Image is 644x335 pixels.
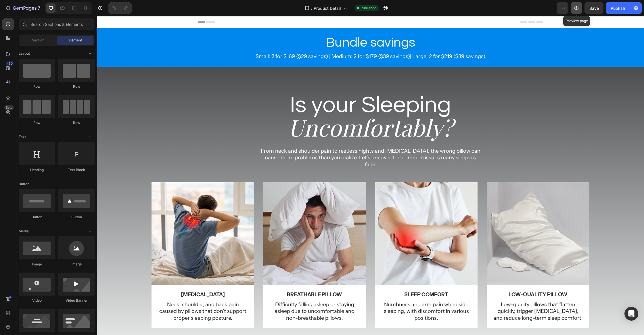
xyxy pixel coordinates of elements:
span: Element [69,38,82,43]
span: Toggle open [85,227,95,236]
h2: Is your Sleeping [163,74,384,105]
div: Undo/Redo [108,2,132,14]
div: 450 [5,61,14,66]
p: low-quality pillow [396,275,486,282]
div: Video [19,298,55,303]
div: Row [58,120,95,125]
div: Beta [4,105,14,110]
p: Numbness and arm pain when side sleeping, with discomfort in various positions. [285,285,375,305]
p: Neck, shoulder, and back pain caused by pillows that don’t support proper sleeping posture. [61,285,151,305]
div: Image [58,262,95,267]
button: Publish [606,2,630,14]
input: Search Sections & Elements [19,18,95,30]
p: [MEDICAL_DATA] [61,275,151,282]
span: / [311,5,313,11]
p: breathable pillow [173,275,263,282]
span: Product Detail [314,5,341,11]
button: Save [584,2,603,14]
div: Publish [611,5,625,11]
div: Row [19,84,55,89]
div: Open Intercom Messenger [624,307,638,321]
i: Uncomfortably? [191,95,356,126]
p: 7 [38,5,40,12]
span: Toggle open [85,132,95,141]
span: Text [19,134,26,139]
span: Save [589,6,599,11]
img: gempages_575956228132307487-5e2b6763-6bc5-4003-a7a8-44a179df0ea1.png [390,166,492,269]
img: gempages_575956228132307487-d52d0107-0c1d-4fd6-9721-524db2affb75.png [55,166,157,269]
span: Toggle open [85,179,95,189]
div: Video Banner [58,298,95,303]
img: gempages_575956228132307487-4dcf43f9-3b47-4c21-90f3-8e1c9c73ec8a.png [166,166,269,269]
p: From neck and shoulder pain to restless nights and [MEDICAL_DATA], the wrong pillow can cause mor... [164,132,384,152]
span: Section [32,38,44,43]
span: Layout [19,51,30,56]
div: Row [58,84,95,89]
div: Text Block [58,167,95,173]
span: Media [19,229,29,234]
span: Published [361,5,376,11]
div: Button [19,215,55,220]
div: Row [19,120,55,125]
p: sleep comfort [285,275,375,282]
p: Low-quality pillows that flatten quickly, trigger [MEDICAL_DATA], and reduce long-term sleep comf... [396,285,486,305]
span: Button [19,181,29,187]
p: Difficulty falling asleep or staying asleep due to uncomfortable and non-breathable pillows. [173,285,263,305]
img: gempages_575956228132307487-7068f87a-4b71-4697-a435-4f6429741585.png [278,166,381,269]
div: Image [19,262,55,267]
span: Toggle open [85,49,95,58]
div: Heading [19,167,55,173]
button: 7 [2,2,43,14]
iframe: Design area [97,16,644,335]
div: Button [58,215,95,220]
